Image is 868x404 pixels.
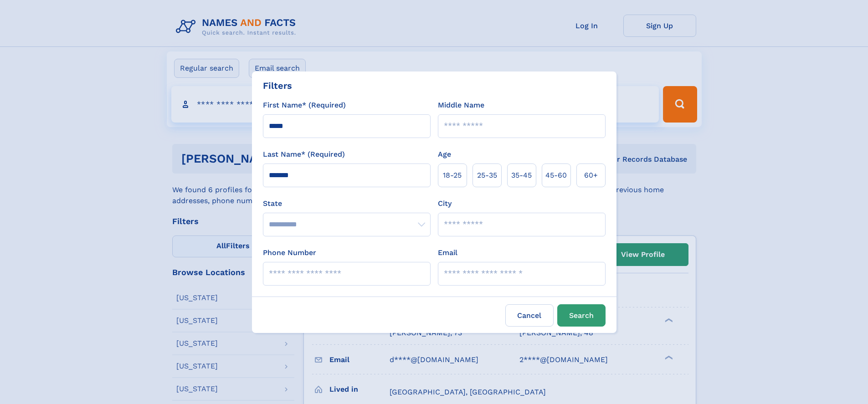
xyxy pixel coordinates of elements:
[438,198,452,209] label: City
[263,100,346,111] label: First Name* (Required)
[263,79,292,92] div: Filters
[584,170,598,181] span: 60+
[545,170,567,181] span: 45‑60
[477,170,497,181] span: 25‑35
[263,247,316,258] label: Phone Number
[263,198,431,209] label: State
[511,170,532,181] span: 35‑45
[263,149,345,160] label: Last Name* (Required)
[557,304,606,327] button: Search
[438,100,484,111] label: Middle Name
[438,247,457,258] label: Email
[438,149,451,160] label: Age
[505,304,554,327] label: Cancel
[443,170,462,181] span: 18‑25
